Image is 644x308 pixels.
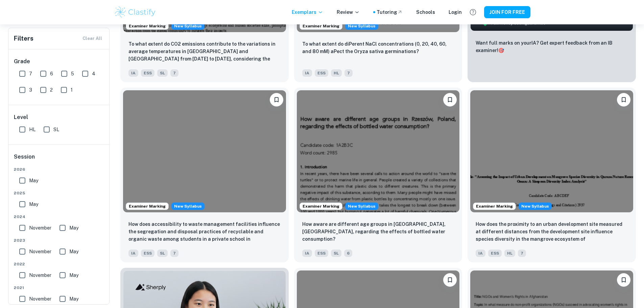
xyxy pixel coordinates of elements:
[29,271,51,279] span: November
[300,23,342,29] span: Examiner Marking
[14,237,104,243] span: 2023
[53,126,59,133] span: SL
[470,90,633,212] img: ESS IA example thumbnail: How does the proximity to an urban devel
[157,69,168,77] span: SL
[14,153,104,166] h6: Session
[128,220,281,243] p: How does accessibility to waste management facilities influence the segregation and disposal prac...
[476,250,485,257] span: IA
[449,8,462,16] a: Login
[120,88,289,262] a: Examiner MarkingStarting from the May 2026 session, the ESS IA requirements have changed. We crea...
[294,88,462,262] a: Examiner MarkingStarting from the May 2026 session, the ESS IA requirements have changed. We crea...
[128,40,281,63] p: To what extent do CO2 emissions contribute to the variations in average temperatures in Indonesia...
[617,273,630,287] button: Please log in to bookmark exemplars
[123,90,286,212] img: ESS IA example thumbnail: How does accessibility to waste manageme
[14,261,104,267] span: 2022
[171,22,205,30] span: New Syllabus
[519,203,552,210] div: Starting from the May 2026 session, the ESS IA requirements have changed. We created this exempla...
[29,86,32,94] span: 3
[71,70,74,77] span: 5
[344,69,353,77] span: 7
[331,69,342,77] span: HL
[484,6,530,18] button: JOIN FOR FREE
[14,166,104,172] span: 2026
[50,86,53,94] span: 2
[92,70,95,77] span: 4
[14,57,104,66] h6: Grade
[50,70,53,77] span: 6
[14,214,104,220] span: 2024
[126,203,168,209] span: Examiner Marking
[14,190,104,196] span: 2025
[71,86,73,94] span: 1
[141,69,154,77] span: ESS
[297,90,460,212] img: ESS IA example thumbnail: How aware are different age groups in Rz
[345,22,378,30] div: Starting from the May 2026 session, the ESS IA requirements have changed. We created this exempla...
[504,250,515,257] span: HL
[170,69,178,77] span: 7
[302,220,454,243] p: How aware are different age groups in Rzeszów, Poland, regarding the effects of bottled water con...
[114,5,157,19] img: Clastify logo
[270,93,283,106] button: Please log in to bookmark exemplars
[69,248,78,255] span: May
[416,8,435,16] a: Schools
[171,22,205,30] div: Starting from the May 2026 session, the ESS IA requirements have changed. We created this exempla...
[292,8,323,16] p: Exemplars
[488,250,502,257] span: ESS
[467,6,479,18] button: Help and Feedback
[126,23,168,29] span: Examiner Marking
[473,203,516,209] span: Examiner Marking
[14,113,104,121] h6: Level
[443,93,457,106] button: Please log in to bookmark exemplars
[171,203,205,210] div: Starting from the May 2026 session, the ESS IA requirements have changed. We created this exempla...
[29,224,51,232] span: November
[128,69,138,77] span: IA
[377,8,403,16] a: Tutoring
[518,250,526,257] span: 7
[300,203,342,209] span: Examiner Marking
[29,177,38,184] span: May
[302,250,312,257] span: IA
[157,250,168,257] span: SL
[315,250,328,257] span: ESS
[29,200,38,208] span: May
[519,203,552,210] span: New Syllabus
[443,273,457,287] button: Please log in to bookmark exemplars
[14,285,104,291] span: 2021
[476,220,628,243] p: How does the proximity to an urban development site measured at different distances from the deve...
[498,48,504,53] span: 🎯
[345,22,378,30] span: New Syllabus
[69,224,78,232] span: May
[331,250,341,257] span: SL
[302,40,454,55] p: To what extent do diPerent NaCl concentrations (0, 20, 40, 60, and 80 mM) aPect the Oryza sativa ...
[345,203,378,210] div: Starting from the May 2026 session, the ESS IA requirements have changed. We created this exempla...
[476,39,628,54] p: Want full marks on your IA ? Get expert feedback from an IB examiner!
[345,203,378,210] span: New Syllabus
[128,250,138,257] span: IA
[141,250,154,257] span: ESS
[468,88,636,262] a: Examiner MarkingStarting from the May 2026 session, the ESS IA requirements have changed. We crea...
[171,203,205,210] span: New Syllabus
[617,93,630,106] button: Please log in to bookmark exemplars
[315,69,328,77] span: ESS
[29,70,32,77] span: 7
[14,34,33,43] h6: Filters
[344,250,352,257] span: 6
[29,248,51,255] span: November
[302,69,312,77] span: IA
[337,8,360,16] p: Review
[29,126,35,133] span: HL
[69,295,78,303] span: May
[69,271,78,279] span: May
[29,295,51,303] span: November
[170,250,178,257] span: 7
